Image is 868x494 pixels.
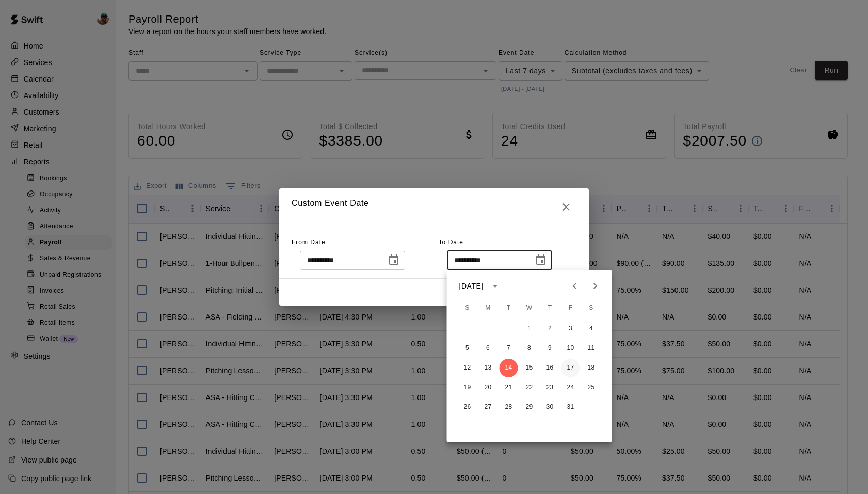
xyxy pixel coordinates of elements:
[500,298,518,318] span: Tuesday
[541,359,559,377] button: 16
[458,298,477,318] span: Sunday
[439,238,463,246] span: To Date
[458,339,477,358] button: 5
[520,378,539,397] button: 22
[541,298,559,318] span: Thursday
[531,250,551,270] button: Choose date, selected date is Oct 14, 2025
[561,398,580,417] button: 31
[459,281,484,292] div: [DATE]
[561,359,580,377] button: 17
[500,359,518,377] button: 14
[541,378,559,397] button: 23
[500,378,518,397] button: 21
[479,398,497,417] button: 27
[520,298,539,318] span: Wednesday
[561,378,580,397] button: 24
[541,339,559,358] button: 9
[479,339,497,358] button: 6
[520,320,539,338] button: 1
[561,298,580,318] span: Friday
[292,238,326,246] span: From Date
[487,277,504,295] button: calendar view is open, switch to year view
[458,398,477,417] button: 26
[479,359,497,377] button: 13
[541,320,559,338] button: 2
[582,378,601,397] button: 25
[582,298,601,318] span: Saturday
[561,320,580,338] button: 3
[520,339,539,358] button: 8
[582,320,601,338] button: 4
[582,339,601,358] button: 11
[500,339,518,358] button: 7
[479,378,497,397] button: 20
[585,276,606,296] button: Next month
[479,298,497,318] span: Monday
[520,398,539,417] button: 29
[383,250,404,270] button: Choose date, selected date is Oct 4, 2025
[582,359,601,377] button: 18
[556,197,576,217] button: Close
[565,276,585,296] button: Previous month
[279,188,589,226] h2: Custom Event Date
[520,359,539,377] button: 15
[458,359,477,377] button: 12
[500,398,518,417] button: 28
[541,398,559,417] button: 30
[561,339,580,358] button: 10
[458,378,477,397] button: 19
